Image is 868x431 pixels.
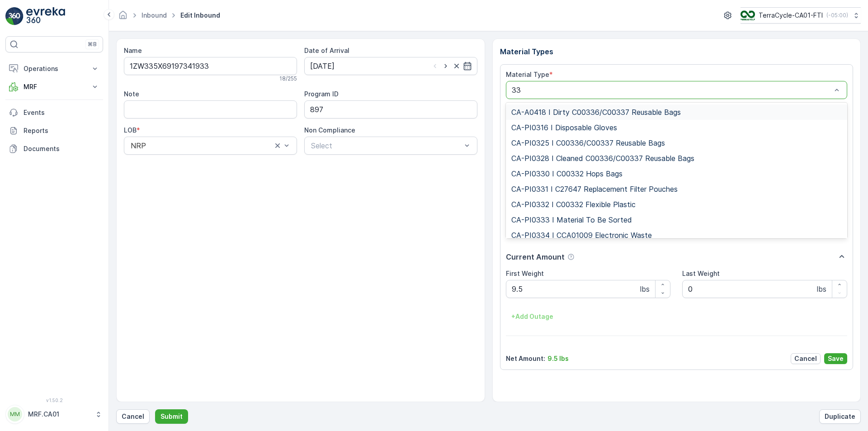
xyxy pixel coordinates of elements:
[179,11,222,20] span: Edit Inbound
[24,108,99,117] p: Events
[794,354,817,363] p: Cancel
[506,309,559,324] button: +Add Outage
[304,90,339,98] label: Program ID
[26,7,65,25] img: logo_light-DOdMpM7g.png
[160,412,183,421] p: Submit
[118,14,128,21] a: Homepage
[682,270,720,277] label: Last Weight
[304,126,355,134] label: Non Compliance
[5,122,103,140] a: Reports
[547,354,569,363] p: 9.5 lbs
[5,7,24,25] img: logo
[567,253,575,260] div: Help Tooltip Icon
[8,407,22,422] div: MM
[122,412,144,421] p: Cancel
[5,60,103,78] button: Operations
[28,410,90,419] p: MRF.CA01
[500,46,854,57] p: Material Types
[506,251,565,262] p: Current Amount
[825,412,855,421] p: Duplicate
[5,405,103,424] button: MMMRF.CA01
[304,47,349,54] label: Date of Arrival
[511,185,678,193] span: CA-PI0331 I C27647 Replacement Filter Pouches
[24,82,85,91] p: MRF
[511,139,665,147] span: CA-PI0325 I C00336/C00337 Reusable Bags
[24,126,99,135] p: Reports
[791,353,821,364] button: Cancel
[124,90,139,98] label: Note
[824,353,847,364] button: Save
[5,104,103,122] a: Events
[819,409,861,424] button: Duplicate
[88,41,97,48] p: ⌘B
[511,216,632,224] span: CA-PI0333 I Material To Be Sorted
[511,231,652,239] span: CA-PI0334 I CCA01009 Electronic Waste
[741,10,755,20] img: TC_BVHiTW6.png
[24,64,85,73] p: Operations
[124,47,142,54] label: Name
[116,409,150,424] button: Cancel
[279,75,297,82] p: 18 / 255
[5,398,103,403] span: v 1.50.2
[511,108,681,116] span: CA-A0418 I Dirty C00336/C00337 Reusable Bags
[24,144,99,153] p: Documents
[511,154,694,162] span: CA-PI0328 I Cleaned C00336/C00337 Reusable Bags
[741,7,861,24] button: TerraCycle-CA01-FTI(-05:00)
[506,270,544,277] label: First Weight
[511,312,553,321] p: + Add Outage
[304,57,477,75] input: dd/mm/yyyy
[506,354,545,363] p: Net Amount :
[5,78,103,96] button: MRF
[511,200,636,208] span: CA-PI0332 I C00332 Flexible Plastic
[142,11,167,19] a: Inbound
[311,140,462,151] p: Select
[826,12,848,19] p: ( -05:00 )
[124,126,137,134] label: LOB
[5,140,103,158] a: Documents
[817,284,826,294] p: lbs
[759,11,823,20] p: TerraCycle-CA01-FTI
[155,409,188,424] button: Submit
[506,71,549,78] label: Material Type
[511,123,617,132] span: CA-PI0316 I Disposable Gloves
[511,170,623,178] span: CA-PI0330 I C00332 Hops Bags
[828,354,844,363] p: Save
[640,284,650,294] p: lbs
